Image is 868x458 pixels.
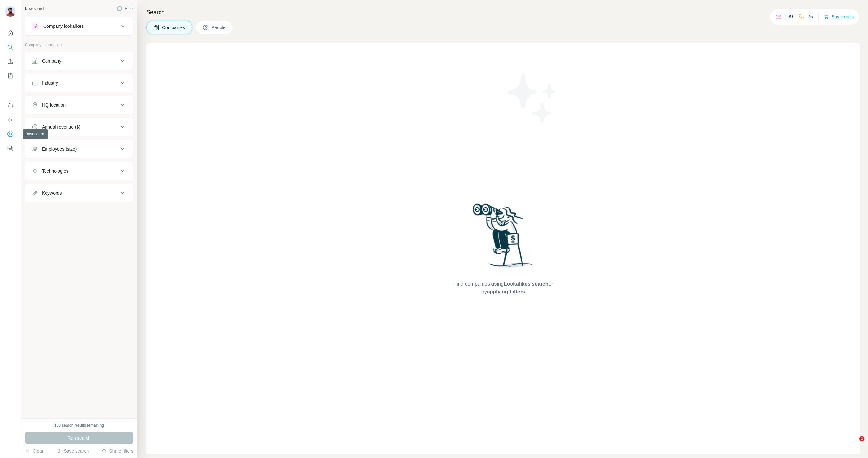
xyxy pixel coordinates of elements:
span: applying Filters [487,289,525,294]
p: Company information [25,42,133,48]
h4: Search [146,8,860,17]
button: Company [25,53,133,69]
button: Company lookalikes [25,18,133,34]
div: Annual revenue ($) [42,124,80,130]
button: Feedback [5,143,15,154]
img: Surfe Illustration - Stars [503,69,562,127]
button: Search [5,41,15,53]
button: Share filters [101,448,133,454]
div: Industry [42,80,58,86]
button: Use Surfe on LinkedIn [5,100,15,112]
button: Technologies [25,163,133,179]
button: Annual revenue ($) [25,119,133,135]
img: Surfe Illustration - Woman searching with binoculars [470,202,537,274]
div: HQ location [42,102,66,108]
button: Clear [25,448,43,454]
button: Dashboard [5,128,15,140]
p: 139 [784,13,793,21]
div: Keywords [42,190,62,196]
div: Technologies [42,168,68,174]
span: Companies [162,24,186,31]
button: HQ location [25,97,133,113]
iframe: Intercom notifications message [739,360,868,434]
button: Keywords [25,185,133,201]
p: 25 [807,13,813,21]
button: My lists [5,70,15,81]
button: Quick start [5,27,15,39]
iframe: Intercom live chat [846,436,862,452]
button: Industry [25,75,133,91]
div: Company lookalikes [43,23,84,29]
button: Enrich CSV [5,56,15,67]
div: New search [25,6,45,12]
span: 1 [859,436,864,441]
div: Company [42,58,61,64]
img: Avatar [5,6,15,17]
div: Employees (size) [42,146,77,152]
div: 100 search results remaining [54,422,104,428]
button: Save search [56,448,89,454]
button: Use Surfe API [5,114,15,126]
span: Find companies using or by [451,280,555,296]
button: Employees (size) [25,141,133,157]
span: Lookalikes search [504,281,549,287]
span: People [212,24,226,31]
button: Hide [112,4,137,14]
button: Buy credits [824,12,854,21]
